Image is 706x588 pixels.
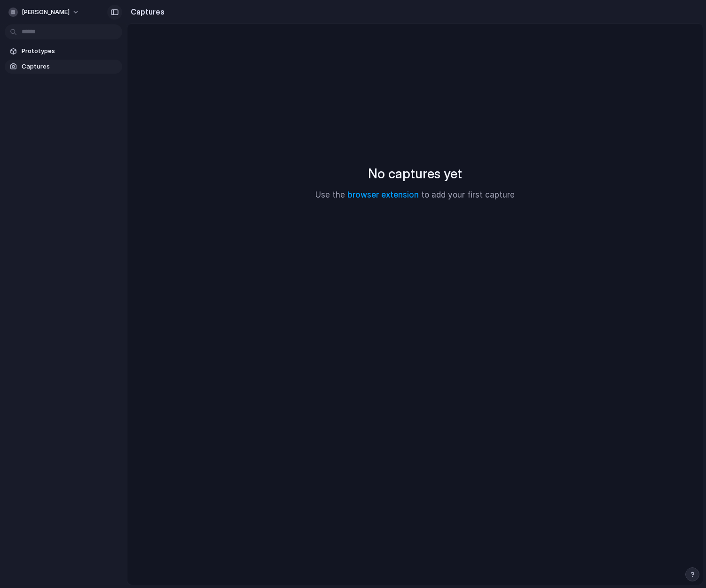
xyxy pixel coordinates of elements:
a: Captures [5,60,122,74]
p: Use the to add your first capture [315,189,515,201]
button: [PERSON_NAME] [5,5,84,20]
span: [PERSON_NAME] [22,8,70,17]
span: Prototypes [22,46,118,56]
h2: No captures yet [368,164,462,183]
span: Captures [22,62,118,71]
a: browser extension [347,190,419,199]
a: Prototypes [5,44,122,58]
h2: Captures [127,6,165,17]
